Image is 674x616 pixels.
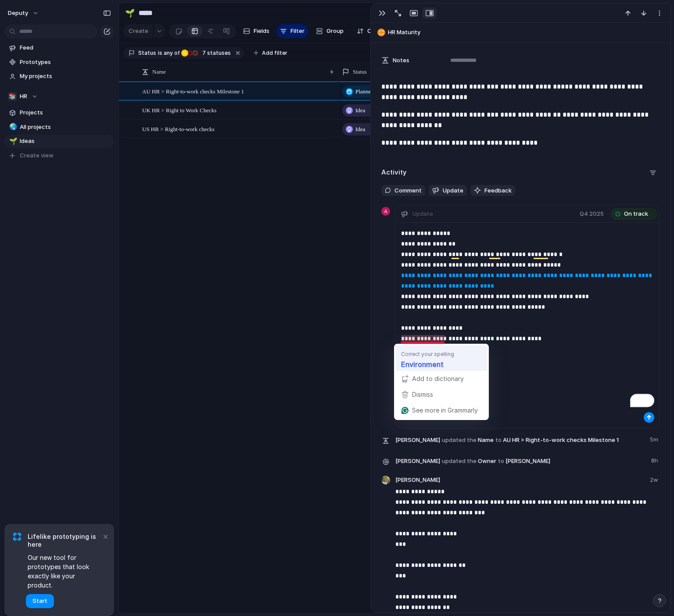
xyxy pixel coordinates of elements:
[470,185,515,196] button: Feedback
[4,6,43,20] button: deputy
[484,186,512,195] span: Feedback
[20,151,54,160] span: Create view
[355,125,365,134] span: Idea
[651,455,660,465] span: 8h
[100,531,111,541] button: Dismiss
[142,86,244,96] span: AU HR > Right-to-work checks Milestone 1
[442,457,477,466] span: updated the
[4,121,114,134] a: 🌏All projects
[624,210,648,218] span: On track
[442,436,477,445] span: updated the
[375,25,667,39] button: HR Maturity
[240,24,273,38] button: Fields
[429,185,467,196] button: Update
[28,533,101,548] span: Lifelike prototyping is here
[4,90,114,103] button: 📚HR
[158,49,162,57] span: is
[396,223,660,412] div: To enrich screen reader interactions, please activate Accessibility in Grammarly extension settings
[650,434,660,444] span: 5m
[8,9,28,18] span: deputy
[262,49,287,57] span: Add filter
[8,137,17,146] button: 🌱
[32,597,47,605] span: Start
[9,122,15,132] div: 🌏
[351,24,396,38] button: Collapse
[393,56,409,65] span: Notes
[162,49,179,57] span: any of
[8,123,17,132] button: 🌏
[505,457,550,466] span: [PERSON_NAME]
[20,123,111,132] span: All projects
[248,47,293,59] button: Add filter
[142,124,215,134] span: US HR > Right-to-work checks
[20,72,111,81] span: My projects
[353,68,367,76] span: Status
[577,208,606,220] button: Q4 2025
[254,27,269,36] span: Fields
[395,457,440,466] span: [PERSON_NAME]
[180,48,233,58] button: 7 statuses
[355,106,365,115] span: Idea
[156,48,181,58] button: isany of
[138,49,156,57] span: Status
[152,68,166,76] span: Name
[610,207,658,221] button: On track
[20,92,27,101] span: HR
[28,553,101,590] span: Our new tool for prototypes that look exactly like your product.
[200,49,231,57] span: statuses
[4,149,114,162] button: Create view
[4,135,114,148] a: 🌱Ideas
[580,210,604,218] span: Q4 2025
[388,28,667,37] span: HR Maturity
[125,7,135,19] div: 🌱
[20,108,111,117] span: Projects
[20,58,111,67] span: Prototypes
[381,185,425,196] button: Comment
[326,27,344,36] span: Group
[4,106,114,119] a: Projects
[8,92,17,101] div: 📚
[443,186,463,195] span: Update
[4,41,114,54] a: Feed
[495,436,502,445] span: to
[290,27,305,36] span: Filter
[26,594,54,608] button: Start
[312,24,348,38] button: Group
[381,167,407,178] h2: Activity
[4,70,114,83] a: My projects
[355,87,374,96] span: Planned
[395,455,646,467] span: Owner
[395,476,440,484] span: [PERSON_NAME]
[367,27,391,36] span: Collapse
[276,24,308,38] button: Filter
[498,457,504,466] span: to
[20,137,111,146] span: Ideas
[9,136,15,146] div: 🌱
[650,476,660,484] span: 2w
[123,6,137,20] button: 🌱
[395,436,440,445] span: [PERSON_NAME]
[394,186,422,195] span: Comment
[200,50,207,56] span: 7
[395,434,645,446] span: Name AU HR > Right-to-work checks Milestone 1
[20,43,111,52] span: Feed
[4,56,114,69] a: Prototypes
[142,105,216,115] span: UK HR > Right to Work Checks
